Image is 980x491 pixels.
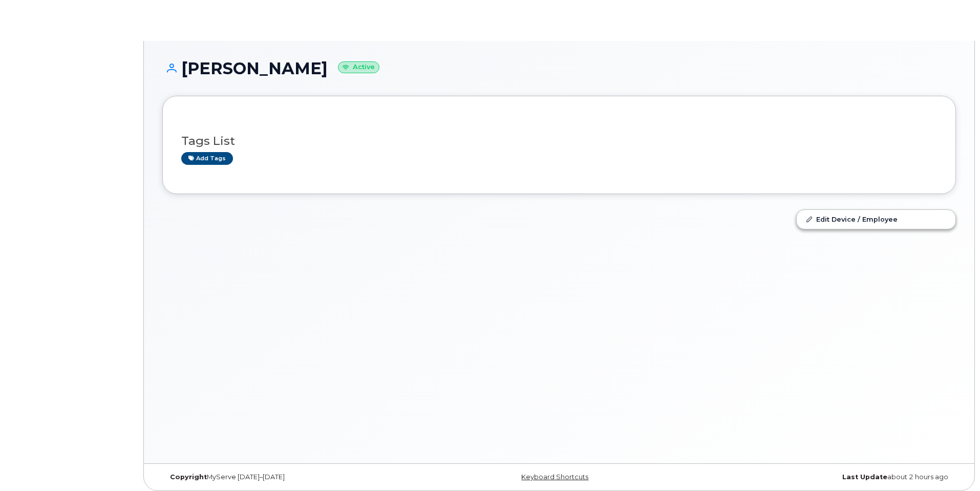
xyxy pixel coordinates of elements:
a: Edit Device / Employee [797,210,955,228]
h1: [PERSON_NAME] [162,59,956,77]
div: MyServe [DATE]–[DATE] [162,473,427,481]
h3: Tags List [181,135,937,147]
strong: Last Update [842,473,887,481]
div: about 2 hours ago [691,473,956,481]
a: Keyboard Shortcuts [521,473,588,481]
small: Active [338,61,379,73]
a: Add tags [181,152,233,165]
strong: Copyright [170,473,207,481]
